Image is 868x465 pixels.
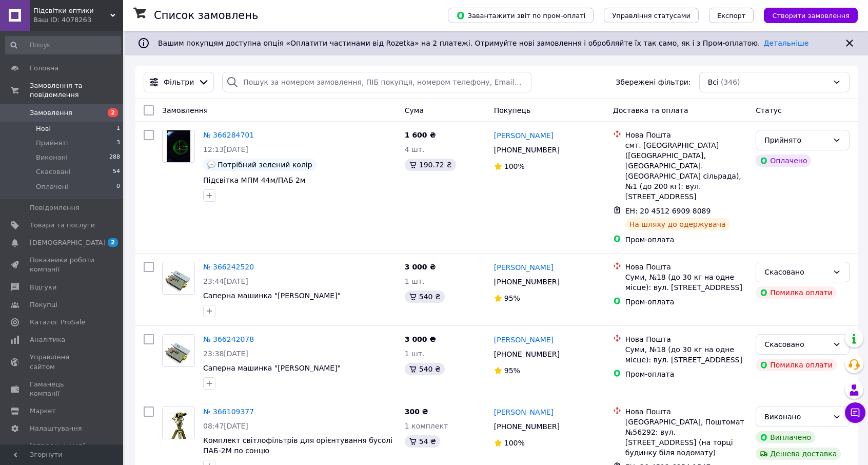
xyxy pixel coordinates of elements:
[625,334,747,344] div: Нова Пошта
[5,36,121,54] input: Пошук
[625,130,747,140] div: Нова Пошта
[405,277,425,285] span: 1 шт.
[162,406,195,439] a: Фото товару
[764,339,828,350] div: Скасовано
[222,72,531,92] input: Пошук за номером замовлення, ПІБ покупця, номером телефону, Email, номером накладної
[30,238,106,247] span: [DEMOGRAPHIC_DATA]
[162,334,195,367] a: Фото товару
[625,262,747,272] div: Нова Пошта
[218,161,312,169] span: Потрібний зелений колір
[764,8,858,23] button: Створити замовлення
[754,11,858,19] a: Створити замовлення
[30,283,56,292] span: Відгуки
[203,408,254,416] a: № 366109377
[764,134,828,146] div: Прийнято
[162,106,208,114] span: Замовлення
[30,300,57,309] span: Покупці
[405,263,436,271] span: 3 000 ₴
[405,159,456,171] div: 190.72 ₴
[405,290,445,303] div: 540 ₴
[108,238,118,247] span: 2
[203,364,341,372] a: Саперна машинка "[PERSON_NAME]"
[203,335,254,343] a: № 366242078
[709,8,754,23] button: Експорт
[494,106,530,114] span: Покупець
[845,402,865,423] button: Чат з покупцем
[756,431,815,443] div: Виплачено
[625,140,747,202] div: смт. [GEOGRAPHIC_DATA] ([GEOGRAPHIC_DATA], [GEOGRAPHIC_DATA]. [GEOGRAPHIC_DATA] сільрада), №1 (до...
[756,154,811,167] div: Оплачено
[494,262,554,273] a: [PERSON_NAME]
[764,266,828,278] div: Скасовано
[625,406,747,417] div: Нова Пошта
[405,145,425,153] span: 4 шт.
[504,294,520,302] span: 95%
[203,292,341,300] a: Саперна машинка "[PERSON_NAME]"
[708,77,719,87] span: Всі
[492,143,562,157] div: [PHONE_NUMBER]
[30,64,58,73] span: Головна
[756,286,837,299] div: Помилка оплати
[207,161,215,169] img: :speech_balloon:
[504,162,525,170] span: 100%
[203,422,248,430] span: 08:47[DATE]
[162,130,195,163] a: Фото товару
[756,359,837,371] div: Помилка оплати
[203,277,248,285] span: 23:44[DATE]
[203,145,248,153] span: 12:13[DATE]
[30,380,95,398] span: Гаманець компанії
[405,350,425,358] span: 1 шт.
[108,108,118,117] span: 2
[203,176,305,184] a: Підсвітка МПМ 44м/ПАБ 2м
[116,182,120,191] span: 0
[154,9,258,22] h1: Список замовлень
[163,407,194,439] img: Фото товару
[30,108,72,118] span: Замовлення
[30,406,56,416] span: Маркет
[625,218,730,230] div: На шляху до одержувача
[30,203,80,212] span: Повідомлення
[616,77,691,87] span: Збережені фільтри:
[764,39,809,47] a: Детальніше
[456,11,585,20] span: Завантажити звіт по пром-оплаті
[33,6,110,15] span: Підсвітки оптики
[158,39,808,47] span: Вашим покупцям доступна опція «Оплатити частинами від Rozetka» на 2 платежі. Отримуйте нові замов...
[116,124,120,133] span: 1
[36,139,68,148] span: Прийняті
[163,335,194,366] img: Фото товару
[625,207,711,215] span: ЕН: 20 4512 6909 8089
[756,448,841,460] div: Дешева доставка
[494,335,554,345] a: [PERSON_NAME]
[36,153,68,162] span: Виконані
[30,424,82,433] span: Налаштування
[492,347,562,361] div: [PHONE_NUMBER]
[604,8,699,23] button: Управління статусами
[109,153,120,162] span: 288
[203,436,392,455] a: Комплект світлофільтрів для орієнтування бусолі ПАБ-2М по сонцю
[163,262,194,294] img: Фото товару
[33,15,123,25] div: Ваш ID: 4078263
[203,131,254,139] a: № 366284701
[167,130,191,162] img: Фото товару
[30,81,123,100] span: Замовлення та повідомлення
[405,335,436,343] span: 3 000 ₴
[612,12,691,20] span: Управління статусами
[504,439,525,447] span: 100%
[405,363,445,375] div: 540 ₴
[203,350,248,358] span: 23:38[DATE]
[113,167,120,177] span: 54
[36,124,51,133] span: Нові
[492,275,562,289] div: [PHONE_NUMBER]
[613,106,688,114] span: Доставка та оплата
[492,419,562,434] div: [PHONE_NUMBER]
[405,131,436,139] span: 1 600 ₴
[405,422,448,430] span: 1 комплект
[36,182,68,191] span: Оплачені
[30,256,95,274] span: Показники роботи компанії
[625,272,747,293] div: Суми, №18 (до 30 кг на одне місце): вул. [STREET_ADDRESS]
[203,263,254,271] a: № 366242520
[30,335,65,344] span: Аналітика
